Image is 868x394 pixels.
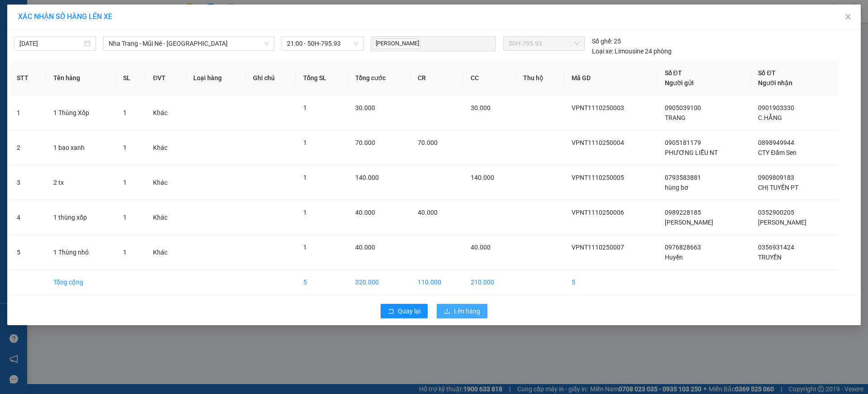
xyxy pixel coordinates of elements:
span: 0905181179 [665,139,701,146]
img: logo.jpg [5,5,36,36]
span: [PERSON_NAME] [373,38,420,49]
div: Limousine 24 phòng [592,46,672,56]
th: Ghi chú [246,61,296,96]
span: down [264,41,269,46]
th: Mã GD [564,61,658,96]
span: Số ghế: [592,36,612,46]
td: 1 thùng xốp [46,200,116,235]
span: Nha Trang - Mũi Né - Sài Gòn [109,37,269,50]
li: VP VP [PERSON_NAME] Lão [62,49,120,79]
td: Khác [146,130,186,165]
td: 1 [10,96,46,130]
span: C.HẰNG [758,114,782,121]
th: CC [463,61,516,96]
td: 2 [10,130,46,165]
button: Close [835,5,861,30]
th: Tên hàng [46,61,116,96]
span: hùng bơ [665,184,688,191]
td: Khác [146,96,186,130]
span: 1 [123,179,127,186]
span: 0898949944 [758,139,794,146]
td: 110.000 [410,270,463,295]
span: upload [444,308,450,315]
span: 1 [303,104,307,111]
td: 5 [296,270,348,295]
span: TRUYỀN [758,254,782,261]
span: Quay lại [398,306,420,316]
span: 70.000 [355,139,375,146]
span: 21:00 - 50H-795.93 [287,37,358,50]
td: 1 bao xanh [46,130,116,165]
span: TRANG [665,114,686,121]
span: rollback [388,308,394,315]
span: CHỊ TUYỀN PT [758,184,798,191]
span: VPNT1110250003 [572,104,624,111]
span: [PERSON_NAME] [758,219,806,226]
th: Tổng cước [348,61,410,96]
th: Tổng SL [296,61,348,96]
th: STT [10,61,46,96]
td: 1 Thùng Xốp [46,96,116,130]
td: Khác [146,235,186,270]
span: Số ĐT [665,69,682,77]
span: 70.000 [418,139,438,146]
td: Khác [146,165,186,200]
span: 0909809183 [758,174,794,181]
span: 140.000 [471,174,494,181]
span: 1 [123,214,127,221]
td: 5 [10,235,46,270]
td: Tổng cộng [46,270,116,295]
button: uploadLên hàng [437,304,487,318]
span: 1 [123,249,127,256]
span: VPNT1110250005 [572,174,624,181]
span: 40.000 [471,244,491,251]
span: 0976828663 [665,244,701,251]
span: 1 [123,109,127,116]
span: 50H-795.93 [509,37,579,50]
span: Loại xe: [592,46,613,56]
td: 320.000 [348,270,410,295]
td: 3 [10,165,46,200]
span: 0901903330 [758,104,794,111]
li: Nam Hải Limousine [5,5,131,38]
span: Người gửi [665,79,694,86]
span: 1 [303,244,307,251]
span: close [844,13,852,20]
span: CTY Đầm Sen [758,149,796,156]
td: 4 [10,200,46,235]
span: VPNT1110250004 [572,139,624,146]
td: 5 [564,270,658,295]
span: 40.000 [355,244,375,251]
span: [PERSON_NAME] [665,219,713,226]
th: ĐVT [146,61,186,96]
span: 1 [303,209,307,216]
td: 210.000 [463,270,516,295]
span: 0356931424 [758,244,794,251]
span: PHƯƠNG LIỄU NT [665,149,718,156]
span: 30.000 [355,104,375,111]
button: rollbackQuay lại [381,304,428,318]
span: VPNT1110250007 [572,244,624,251]
span: Lên hàng [454,306,480,316]
span: VPNT1110250006 [572,209,624,216]
span: XÁC NHẬN SỐ HÀNG LÊN XE [18,12,112,21]
th: SL [116,61,146,96]
span: 0352900205 [758,209,794,216]
span: 40.000 [418,209,438,216]
th: Loại hàng [186,61,246,96]
span: 0989228185 [665,209,701,216]
span: 0905039100 [665,104,701,111]
td: 2 tx [46,165,116,200]
td: Khác [146,200,186,235]
span: Số ĐT [758,69,775,77]
span: 140.000 [355,174,379,181]
th: CR [410,61,463,96]
span: 1 [303,174,307,181]
span: 40.000 [355,209,375,216]
td: 1 Thùng nhỏ [46,235,116,270]
span: 1 [123,144,127,151]
li: VP VP [GEOGRAPHIC_DATA] [5,49,62,79]
th: Thu hộ [516,61,564,96]
input: 11/10/2025 [19,38,82,48]
span: Huyền [665,254,683,261]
